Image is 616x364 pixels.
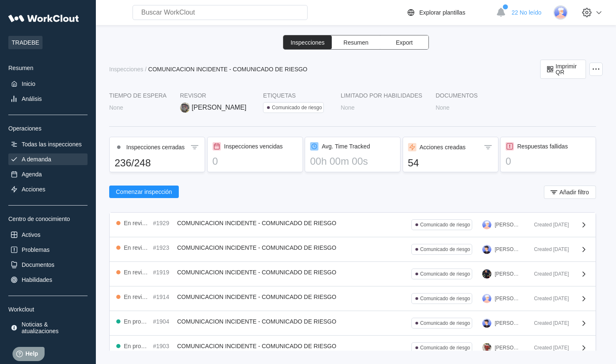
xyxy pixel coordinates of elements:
[126,144,185,151] div: Inspecciones cerradas
[22,95,42,102] div: Análisis
[527,320,569,326] div: Created [DATE]
[420,222,470,228] div: Comunicado de riesgo
[506,156,591,167] div: 0
[527,296,569,301] div: Created [DATE]
[124,294,150,300] div: En revisión
[436,92,478,99] div: Documentos
[177,220,336,226] span: COMUNICACION INCIDENTE - COMUNICADO DE RIESGO
[8,319,88,336] a: Noticias & atualizaciones
[115,157,200,169] div: 236/248
[495,345,521,351] div: [PERSON_NAME]
[8,78,88,90] a: Inicio
[110,311,596,336] a: En progreso#1904COMUNICACION INCIDENTE - COMUNICADO DE RIESGOComunicado de riesgo[PERSON_NAME]Cre...
[22,246,50,253] div: Problemas
[177,294,336,300] span: COMUNICACION INCIDENTE - COMUNICADO DE RIESGO
[22,80,35,87] div: Inicio
[527,271,569,277] div: Created [DATE]
[495,271,521,277] div: [PERSON_NAME]
[482,220,491,229] img: user-3.png
[110,262,596,286] a: En revisión#1919COMUNICACION INCIDENTE - COMUNICADO DE RIESGOComunicado de riesgo[PERSON_NAME]Cre...
[8,168,88,180] a: Agenda
[213,156,298,167] div: 0
[8,36,43,49] span: TRADEBE
[341,104,354,111] div: None
[332,35,380,49] button: Resumen
[310,156,395,167] div: 00h 00m 00s
[109,92,167,99] div: TIEMPO DE ESPERA
[124,318,150,325] div: En progreso
[148,66,308,73] div: COMUNICACION INCIDENTE - COMUNICADO DE RIESGO
[177,244,336,251] span: COMUNICACION INCIDENTE - COMUNICADO DE RIESGO
[22,261,55,268] div: Documentos
[180,103,190,113] img: 2f847459-28ef-4a61-85e4-954d408df519.jpg
[544,186,596,199] button: Añadir filtro
[495,246,521,252] div: [PERSON_NAME]
[482,294,491,303] img: user-3.png
[8,138,88,150] a: Todas las inspecciones
[109,186,179,198] button: Comenzar inspección
[8,306,88,313] div: Workclout
[272,105,322,110] div: Comunicado de riesgo
[22,321,86,334] div: Noticias & atualizaciones
[22,186,45,193] div: Acciones
[527,246,569,252] div: Created [DATE]
[8,125,88,132] div: Operaciones
[177,343,336,349] span: COMUNICACION INCIDENTE - COMUNICADO DE RIESGO
[8,93,88,105] a: Análisis
[8,244,88,256] a: Problemas
[482,269,491,279] img: 2a7a337f-28ec-44a9-9913-8eaa51124fce.jpg
[22,231,40,238] div: Activos
[110,213,596,237] a: En revisión#1929COMUNICACION INCIDENTE - COMUNICADO DE RIESGOComunicado de riesgo[PERSON_NAME]Cre...
[420,246,470,252] div: Comunicado de riesgo
[109,66,143,73] div: Inspecciones
[153,294,174,300] div: #1914
[556,63,579,75] span: Imprimir QR
[22,141,82,148] div: Todas las inspecciones
[124,269,150,276] div: En revisión
[482,319,491,328] img: user-5.png
[482,343,491,352] img: 1649784479546.jpg
[495,296,521,301] div: [PERSON_NAME]
[124,343,150,349] div: En progreso
[153,269,174,276] div: #1919
[109,104,123,111] div: None
[495,320,521,326] div: [PERSON_NAME]
[341,92,422,99] div: LIMITADO POR HABILIDADES
[408,157,493,169] div: 54
[263,92,327,99] div: Etiquetas
[145,66,147,73] div: /
[153,244,174,251] div: #1923
[290,40,325,45] span: Inspecciones
[110,336,596,360] a: En progreso#1903COMUNICACION INCIDENTE - COMUNICADO DE RIESGOComunicado de riesgo[PERSON_NAME]Cre...
[110,286,596,311] a: En revisión#1914COMUNICACION INCIDENTE - COMUNICADO DE RIESGOComunicado de riesgo[PERSON_NAME]Cre...
[8,216,88,222] div: Centro de conocimiento
[406,8,492,18] a: Explorar plantillas
[8,259,88,271] a: Documentos
[527,222,569,228] div: Created [DATE]
[540,60,586,79] button: Imprimir QR
[559,189,589,195] span: Añadir filtro
[177,269,336,276] span: COMUNICACION INCIDENTE - COMUNICADO DE RIESGO
[420,144,466,151] div: Acciones creadas
[322,143,370,150] div: Avg. Time Tracked
[177,318,336,325] span: COMUNICACION INCIDENTE - COMUNICADO DE RIESGO
[420,320,470,326] div: Comunicado de riesgo
[482,245,491,254] img: user-5.png
[396,40,413,45] span: Export
[8,229,88,241] a: Activos
[153,343,174,349] div: #1903
[224,143,283,150] div: Inspecciones vencidas
[110,237,596,262] a: En revisión#1923COMUNICACION INCIDENTE - COMUNICADO DE RIESGOComunicado de riesgo[PERSON_NAME]Cre...
[283,35,332,49] button: Inspecciones
[420,271,470,277] div: Comunicado de riesgo
[553,5,568,20] img: user-3.png
[124,220,150,226] div: En revisión
[180,92,250,99] div: Revisor
[124,244,150,251] div: En revisión
[116,189,172,195] span: Comenzar inspección
[153,220,174,226] div: #1929
[420,296,470,301] div: Comunicado de riesgo
[511,9,541,16] span: 22 No leído
[8,65,88,71] div: Resumen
